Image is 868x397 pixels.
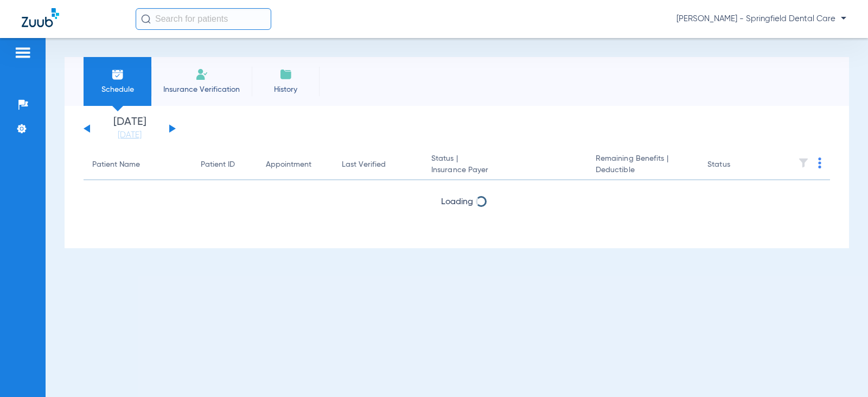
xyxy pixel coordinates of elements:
div: Patient Name [92,159,183,171]
div: Last Verified [342,159,386,171]
div: Patient Name [92,159,140,171]
img: group-dot-blue.svg [818,157,821,168]
th: Status [699,150,772,180]
span: Schedule [92,84,143,95]
img: Schedule [111,68,124,81]
img: filter.svg [798,157,809,168]
img: History [279,68,292,81]
img: Search Icon [141,14,151,24]
div: Appointment [266,159,324,171]
li: [DATE] [97,117,162,141]
span: [PERSON_NAME] - Springfield Dental Care [676,14,846,24]
span: Loading [441,198,473,206]
div: Appointment [266,159,311,171]
span: Deductible [596,165,690,176]
div: Patient ID [201,159,235,171]
img: hamburger-icon [14,46,31,59]
a: [DATE] [97,130,162,141]
img: Manual Insurance Verification [195,68,208,81]
span: History [260,84,311,95]
div: Patient ID [201,159,248,171]
input: Search for patients [136,8,271,30]
img: Zuub Logo [22,8,59,27]
span: Insurance Payer [431,165,578,176]
th: Remaining Benefits | [587,150,699,180]
div: Last Verified [342,159,414,171]
span: Insurance Verification [159,84,244,95]
th: Status | [423,150,587,180]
